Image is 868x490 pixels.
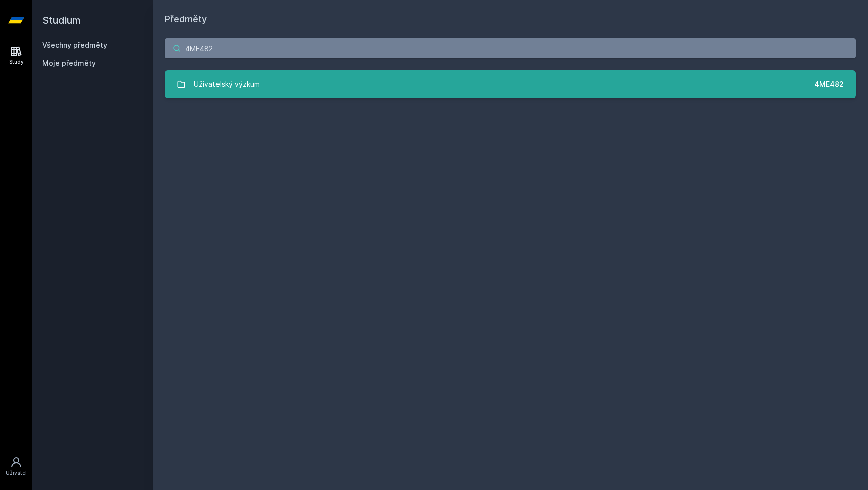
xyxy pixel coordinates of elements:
a: Všechny předměty [42,41,107,49]
span: Moje předměty [42,58,96,68]
a: Uživatel [2,451,30,482]
a: Study [2,40,30,71]
input: Název nebo ident předmětu… [165,38,856,58]
div: Study [9,58,24,66]
h1: Předměty [165,12,856,26]
a: Uživatelský výzkum 4ME482 [165,70,856,98]
div: Uživatelský výzkum [194,74,260,94]
div: Uživatel [6,469,27,477]
div: 4ME482 [814,79,844,89]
